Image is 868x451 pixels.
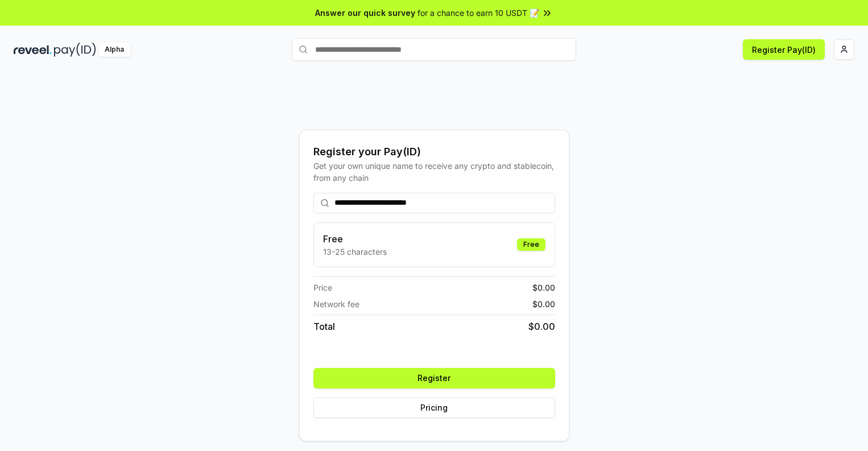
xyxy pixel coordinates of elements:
[323,232,387,246] h3: Free
[323,246,387,258] p: 13-25 characters
[313,368,555,388] button: Register
[313,160,555,184] div: Get your own unique name to receive any crypto and stablecoin, from any chain
[54,43,96,57] img: pay_id
[313,144,555,160] div: Register your Pay(ID)
[313,282,332,293] span: Price
[14,43,52,57] img: reveel_dark
[517,238,545,251] div: Free
[313,298,359,310] span: Network fee
[418,7,539,19] span: for a chance to earn 10 USDT 📝
[313,320,335,333] span: Total
[528,320,555,333] span: $ 0.00
[532,282,555,293] span: $ 0.00
[315,7,415,19] span: Answer our quick survey
[743,39,825,60] button: Register Pay(ID)
[313,398,555,418] button: Pricing
[532,298,555,310] span: $ 0.00
[98,43,130,57] div: Alpha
